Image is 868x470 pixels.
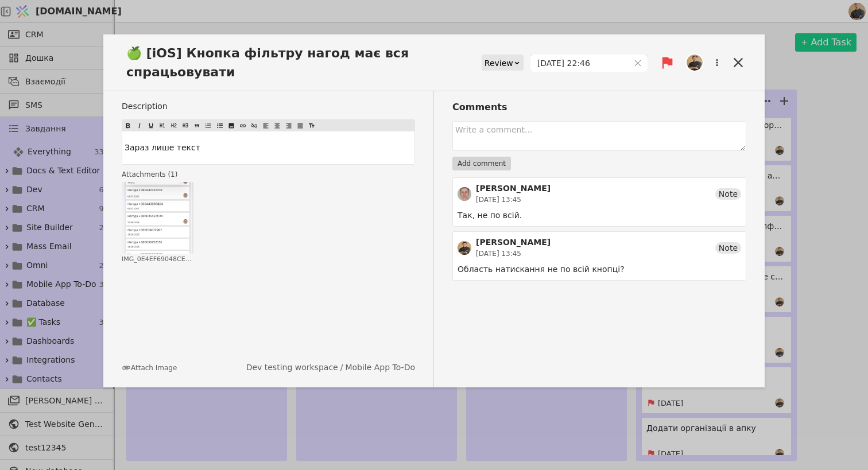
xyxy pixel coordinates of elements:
button: Attach Image [122,363,177,373]
a: Dev testing workspace [246,362,338,374]
div: / [246,362,415,374]
button: Clear [634,59,642,67]
div: Note [715,242,741,254]
label: Description [122,100,415,112]
div: [PERSON_NAME] [476,182,551,195]
div: Review [485,55,513,71]
h3: Comments [452,100,746,114]
img: OH [458,241,471,255]
span: Зараз лише текст [125,143,200,152]
div: [PERSON_NAME] [476,236,551,248]
div: Область натискання не по всій кнопці? [458,263,741,275]
div: [DATE] 13:45 [476,248,551,259]
div: Так, не по всій. [458,209,741,222]
button: Add comment [452,157,511,170]
span: 🍏 [iOS] Кнопка фільтру нагод має вся спрацьовувати [122,44,482,81]
div: [DATE] 13:45 [476,195,551,205]
img: Ol [687,55,703,71]
img: РS [458,187,471,201]
div: Note [715,188,741,200]
svg: close [634,59,642,67]
a: Mobile App To-Do [345,362,415,374]
h4: Attachments ( 1 ) [122,169,415,180]
input: dd.MM.yyyy HH:mm [531,55,629,71]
